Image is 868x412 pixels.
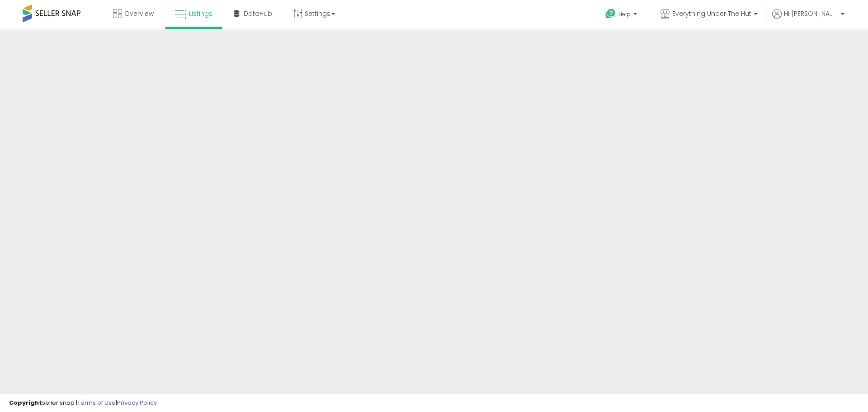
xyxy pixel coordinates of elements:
[598,1,646,29] a: Help
[784,9,838,18] span: Hi [PERSON_NAME]
[117,398,157,407] a: Privacy Policy
[189,9,212,18] span: Listings
[244,9,272,18] span: DataHub
[672,9,751,18] span: Everything Under The Hut
[77,398,116,407] a: Terms of Use
[618,10,631,18] span: Help
[772,9,844,29] a: Hi [PERSON_NAME]
[9,398,42,407] strong: Copyright
[124,9,154,18] span: Overview
[9,399,157,407] div: seller snap | |
[605,8,616,19] i: Get Help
